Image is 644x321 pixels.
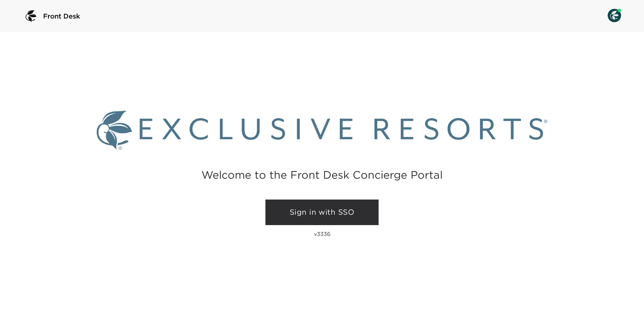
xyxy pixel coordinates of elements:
[97,111,547,150] img: Exclusive Resorts logo
[314,230,330,237] p: v3336
[23,8,39,24] img: logo
[201,170,443,180] h2: Welcome to the Front Desk Concierge Portal
[608,9,621,22] img: User
[43,11,80,21] span: Front Desk
[265,200,379,225] a: Sign in with SSO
